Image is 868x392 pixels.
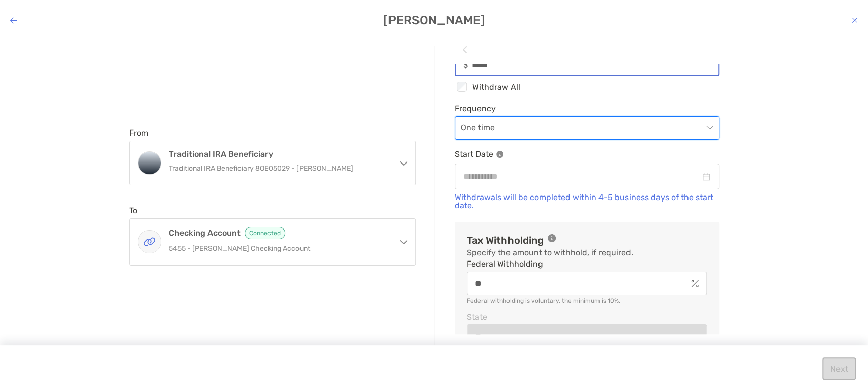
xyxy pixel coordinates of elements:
p: Traditional IRA Beneficiary 8OE05029 - [PERSON_NAME] [169,162,388,175]
label: From [129,128,148,138]
input: Amountinput icon [472,60,718,69]
img: input icon [691,280,699,287]
img: icon tooltip [548,234,556,242]
span: Federal withholding is voluntary, the minimum is 10%. [467,297,620,304]
input: Federal Withholdinginput icon [467,279,687,288]
img: input icon [463,61,468,69]
p: Specify the amount to withhold, if required. [467,246,633,259]
span: Connected [245,227,285,239]
img: Traditional IRA Beneficiary [138,152,161,174]
p: 5455 - [PERSON_NAME] Checking Account [169,242,388,255]
h4: Traditional IRA Beneficiary [169,149,388,159]
span: Frequency [455,104,719,113]
label: State [467,313,487,321]
h4: Checking Account [169,227,388,239]
label: To [129,206,137,215]
span: One time [461,117,713,139]
div: Withdraw All [455,80,719,93]
img: Checking Account [138,231,161,253]
img: Information Icon [496,151,503,158]
p: Withdrawals will be completed within 4-5 business days of the start date. [455,193,719,210]
span: Federal Withholding [467,259,707,269]
h3: Tax Withholding [467,234,544,246]
p: Start Date [455,148,719,160]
